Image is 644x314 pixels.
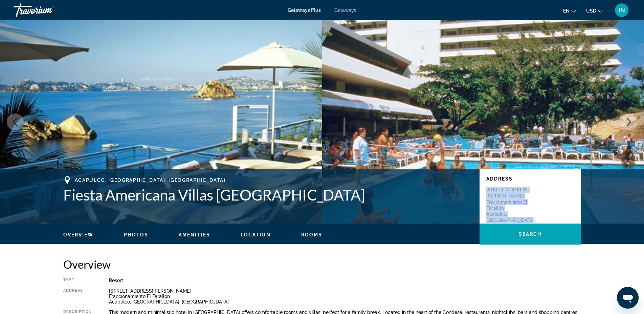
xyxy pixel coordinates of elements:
div: Resort [109,278,581,283]
p: [STREET_ADDRESS][PERSON_NAME] Fraccionamiento El Farallon Acapulco, [GEOGRAPHIC_DATA], [GEOGRAPHI... [486,187,540,229]
span: Location [241,232,271,237]
a: Getaways [334,7,356,13]
iframe: Button to launch messaging window [617,287,639,309]
button: Search [480,224,581,245]
button: Previous image [7,113,24,130]
span: Amenities [179,232,210,237]
span: Rooms [301,232,323,237]
button: Overview [63,232,94,238]
span: Overview [63,232,94,237]
span: USD [586,8,596,14]
h1: Fiesta Americana Villas [GEOGRAPHIC_DATA] [63,186,473,204]
div: Address [63,288,92,305]
span: Photos [124,232,148,237]
button: User Menu [613,3,630,17]
button: Rooms [301,232,323,238]
span: Search [519,231,542,237]
p: Address [486,176,574,182]
div: [STREET_ADDRESS][PERSON_NAME] Fraccionamiento El Farallon Acapulco, [GEOGRAPHIC_DATA], [GEOGRAPHI... [109,288,581,305]
button: Location [241,232,271,238]
h2: Overview [63,257,581,271]
button: Photos [124,232,148,238]
span: Acapulco, [GEOGRAPHIC_DATA], [GEOGRAPHIC_DATA] [75,177,226,183]
button: Amenities [179,232,210,238]
a: Travorium [14,1,81,19]
div: Type [63,278,92,283]
button: Change currency [586,6,603,16]
button: Next image [620,113,637,130]
button: Change language [563,6,576,16]
span: IN [619,7,625,14]
a: Getaways Plus [288,7,321,13]
span: en [563,8,570,14]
